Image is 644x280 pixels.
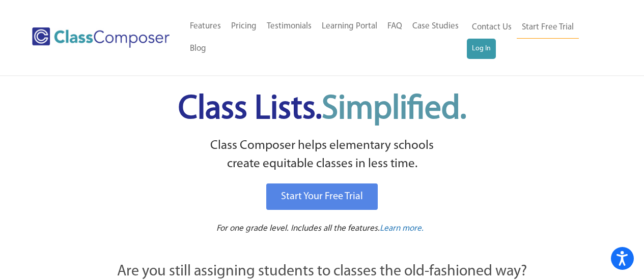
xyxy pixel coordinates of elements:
nav: Header Menu [467,16,604,59]
span: Class Lists. [178,93,466,126]
span: For one grade level. Includes all the features. [216,224,380,233]
nav: Header Menu [185,15,467,60]
a: Contact Us [467,16,517,39]
a: Learn more. [380,223,424,235]
span: Simplified. [322,93,466,126]
span: Learn more. [380,224,424,233]
a: Start Free Trial [517,16,579,39]
a: Pricing [226,15,262,38]
a: Log In [467,39,496,59]
a: Testimonials [262,15,317,38]
a: FAQ [382,15,407,38]
img: Class Composer [32,27,170,48]
span: Start Your Free Trial [281,192,363,202]
a: Start Your Free Trial [266,183,378,210]
a: Features [185,15,226,38]
a: Case Studies [407,15,464,38]
a: Learning Portal [317,15,382,38]
p: Class Composer helps elementary schools create equitable classes in less time. [61,137,583,174]
a: Blog [185,38,211,60]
